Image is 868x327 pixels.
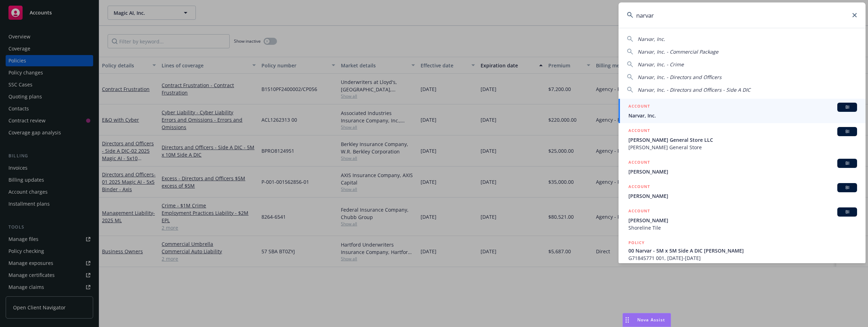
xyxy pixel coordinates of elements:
span: Narvar, Inc. - Commercial Package [638,48,718,55]
span: 00 Narvar - 5M x 5M Side A DIC [PERSON_NAME] [628,247,857,254]
h5: ACCOUNT [628,207,650,216]
span: [PERSON_NAME] [628,168,857,175]
a: POLICY00 Narvar - 5M x 5M Side A DIC [PERSON_NAME]G71845771 001, [DATE]-[DATE] [619,235,866,266]
span: Narvar, Inc. - Crime [638,61,684,68]
span: BI [840,209,854,215]
h5: ACCOUNT [628,127,650,135]
a: ACCOUNTBI[PERSON_NAME] [619,179,866,204]
span: Narvar, Inc. - Directors and Officers [638,74,722,80]
span: [PERSON_NAME] General Store [628,144,857,151]
button: Nova Assist [622,313,671,327]
div: Drag to move [623,313,632,327]
a: ACCOUNTBI[PERSON_NAME] [619,155,866,179]
h5: ACCOUNT [628,183,650,192]
span: Shoreline Tile [628,224,857,231]
input: Search... [619,2,866,28]
h5: POLICY [628,239,645,246]
h5: ACCOUNT [628,103,650,111]
span: Nova Assist [637,317,665,323]
span: BI [840,104,854,110]
span: BI [840,160,854,166]
h5: ACCOUNT [628,159,650,167]
span: [PERSON_NAME] [628,192,857,200]
span: [PERSON_NAME] General Store LLC [628,136,857,144]
span: BI [840,128,854,135]
span: Narvar, Inc. [628,112,857,119]
span: G71845771 001, [DATE]-[DATE] [628,254,857,262]
span: [PERSON_NAME] [628,217,857,224]
span: BI [840,184,854,191]
span: Narvar, Inc. [638,36,665,42]
a: ACCOUNTBINarvar, Inc. [619,99,866,123]
span: Narvar, Inc. - Directors and Officers - Side A DIC [638,86,751,93]
a: ACCOUNTBI[PERSON_NAME] General Store LLC[PERSON_NAME] General Store [619,123,866,155]
a: ACCOUNTBI[PERSON_NAME]Shoreline Tile [619,204,866,235]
